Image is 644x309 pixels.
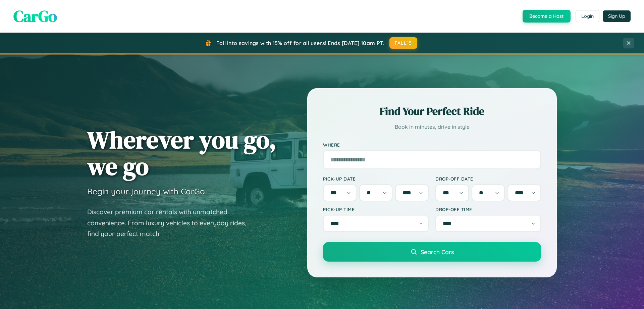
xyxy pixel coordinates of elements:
label: Where [323,142,541,148]
p: Book in minutes, drive in style [323,122,541,132]
button: Login [576,10,599,22]
span: CarGo [13,5,57,27]
h3: Begin your journey with CarGo [87,186,205,196]
span: Search Cars [421,248,454,256]
button: Search Cars [323,242,541,262]
label: Drop-off Date [435,176,541,182]
h2: Find Your Perfect Ride [323,104,541,119]
p: Discover premium car rentals with unmatched convenience. From luxury vehicles to everyday rides, ... [87,206,255,239]
label: Pick-up Date [323,176,429,182]
button: Become a Host [523,10,571,23]
span: Fall into savings with 15% off for all users! Ends [DATE] 10am PT. [216,40,384,46]
h1: Wherever you go, we go [87,126,276,180]
label: Drop-off Time [435,206,541,212]
label: Pick-up Time [323,206,429,212]
button: Sign Up [603,10,631,22]
button: FALL15 [389,37,418,49]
